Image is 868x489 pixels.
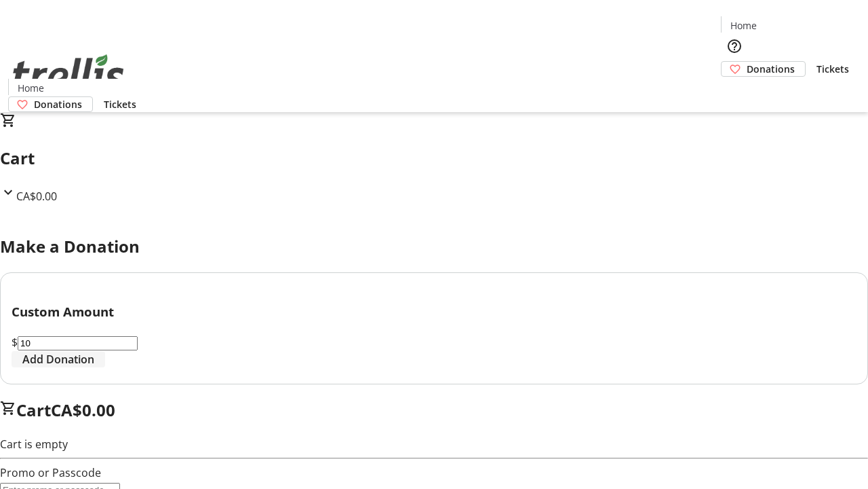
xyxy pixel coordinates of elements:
span: Tickets [104,97,136,111]
span: Add Donation [22,351,94,367]
a: Tickets [806,62,860,76]
a: Donations [8,96,93,112]
span: Donations [34,97,82,111]
button: Help [721,33,748,60]
span: Home [730,18,757,33]
a: Home [9,81,52,95]
button: Cart [721,77,748,104]
span: Tickets [816,62,849,76]
a: Home [722,18,765,33]
input: Donation Amount [18,336,138,350]
span: Donations [747,62,795,76]
span: CA$0.00 [51,399,115,421]
a: Tickets [93,97,147,111]
img: Orient E2E Organization xL2k3T5cPu's Logo [8,39,129,107]
span: CA$0.00 [16,189,57,204]
button: Add Donation [12,351,105,367]
span: $ [12,335,18,350]
h3: Custom Amount [12,302,856,321]
span: Home [18,81,44,95]
a: Donations [721,61,806,77]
